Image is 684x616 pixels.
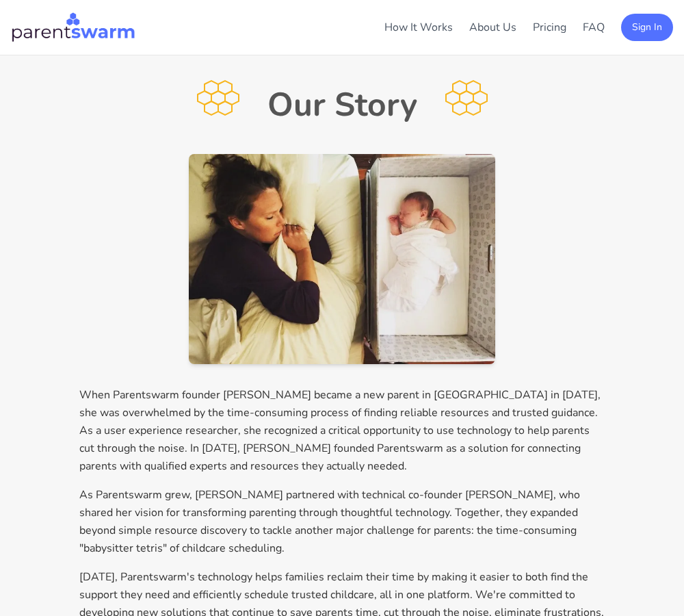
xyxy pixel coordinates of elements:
button: Sign In [621,14,673,41]
p: As Parentswarm grew, [PERSON_NAME] partnered with technical co-founder [PERSON_NAME], who shared ... [79,486,605,557]
img: Parentswarm Logo [11,11,135,44]
img: Parent and baby sleeping peacefully [189,154,495,364]
a: How It Works [384,20,453,35]
a: Pricing [533,20,566,35]
h1: Our Story [267,88,417,121]
a: Sign In [621,19,673,34]
a: About Us [469,20,516,35]
a: FAQ [583,20,605,35]
p: When Parentswarm founder [PERSON_NAME] became a new parent in [GEOGRAPHIC_DATA] in [DATE], she wa... [79,386,605,475]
